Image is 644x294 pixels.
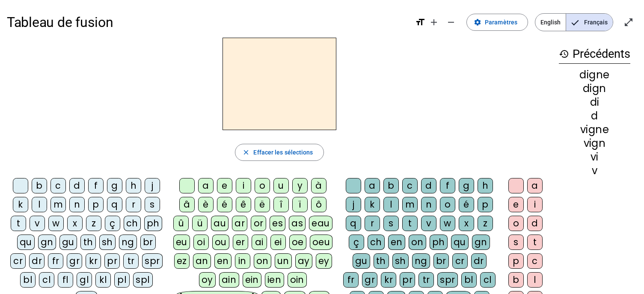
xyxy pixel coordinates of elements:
[437,272,458,288] div: spr
[559,111,630,121] div: d
[69,178,85,193] div: d
[418,272,434,288] div: tr
[219,272,239,288] div: ain
[316,253,332,269] div: ey
[265,272,284,288] div: ien
[374,253,389,269] div: th
[388,235,405,250] div: en
[402,216,418,231] div: t
[309,216,332,231] div: eau
[212,235,229,250] div: ou
[273,197,289,212] div: î
[86,216,101,231] div: z
[440,216,455,231] div: w
[480,272,496,288] div: cl
[559,138,630,148] div: vign
[242,148,250,156] mat-icon: close
[232,216,247,231] div: ar
[95,272,111,288] div: kl
[11,216,26,231] div: t
[559,70,630,80] div: digne
[440,197,455,212] div: o
[77,272,92,288] div: gl
[140,235,156,250] div: br
[217,178,232,193] div: e
[144,216,162,231] div: ph
[253,147,313,157] span: Effacer les sélections
[368,235,385,250] div: ch
[105,216,120,231] div: ç
[346,197,361,212] div: j
[198,178,214,193] div: a
[466,14,528,31] button: Paramètres
[255,178,270,193] div: o
[478,178,493,193] div: h
[559,97,630,107] div: di
[13,197,28,212] div: k
[620,14,637,31] button: Entrer en plein écran
[471,253,487,269] div: dr
[133,272,153,288] div: spl
[270,235,286,250] div: ei
[29,253,45,269] div: dr
[527,253,543,269] div: c
[472,235,490,250] div: gn
[433,253,449,269] div: br
[292,197,308,212] div: ï
[235,253,250,269] div: in
[527,235,543,250] div: t
[243,272,262,288] div: ein
[365,216,380,231] div: r
[508,272,524,288] div: b
[50,178,66,193] div: c
[179,197,195,212] div: â
[474,18,481,26] mat-icon: settings
[311,178,326,193] div: à
[174,253,190,269] div: ez
[251,216,266,231] div: or
[535,13,613,31] mat-button-toggle-group: Language selection
[69,197,85,212] div: n
[142,253,163,269] div: spr
[429,17,439,27] mat-icon: add
[104,253,120,269] div: pr
[126,178,141,193] div: h
[459,216,474,231] div: x
[508,235,524,250] div: s
[421,197,436,212] div: n
[58,272,73,288] div: fl
[440,178,455,193] div: f
[193,253,211,269] div: an
[421,178,436,193] div: d
[430,235,448,250] div: ph
[559,152,630,162] div: vi
[199,272,216,288] div: oy
[527,197,543,212] div: i
[67,216,83,231] div: x
[365,197,380,212] div: k
[343,272,359,288] div: fr
[425,14,442,31] button: Augmenter la taille de la police
[236,178,251,193] div: i
[145,197,160,212] div: s
[559,49,569,59] mat-icon: history
[48,253,63,269] div: fr
[38,235,56,250] div: gn
[478,197,493,212] div: p
[88,178,104,193] div: f
[173,216,189,231] div: û
[289,216,306,231] div: as
[311,197,326,212] div: ô
[30,216,45,231] div: v
[124,216,141,231] div: ch
[402,178,418,193] div: c
[478,216,493,231] div: z
[119,235,137,250] div: ng
[86,253,101,269] div: kr
[383,197,399,212] div: l
[211,216,229,231] div: au
[235,144,323,161] button: Effacer les sélections
[559,166,630,176] div: v
[80,235,96,250] div: th
[365,178,380,193] div: a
